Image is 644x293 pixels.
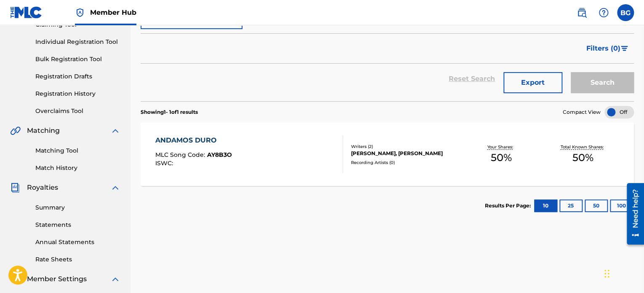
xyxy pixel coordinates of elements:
[351,143,460,150] div: Writers ( 2 )
[27,183,58,193] span: Royalties
[621,46,628,51] img: filter
[35,255,120,264] a: Rate Sheets
[599,8,609,18] img: help
[75,8,85,18] img: Top Rightsholder
[35,146,120,155] a: Matching Tool
[577,8,587,18] img: search
[110,126,120,136] img: expand
[110,274,120,284] img: expand
[581,38,634,59] button: Filters (0)
[35,72,120,81] a: Registration Drafts
[35,220,120,229] a: Statements
[490,150,511,165] span: 50 %
[610,199,633,212] button: 100
[585,199,608,212] button: 50
[561,144,606,150] p: Total Known Shares:
[602,253,644,293] div: Widget de chat
[485,202,533,210] p: Results Per Page:
[602,253,644,293] iframe: Chat Widget
[487,144,515,150] p: Your Shares:
[620,180,644,248] iframe: Resource Center
[35,203,120,212] a: Summary
[155,135,232,145] div: ANDAMOS DURO
[503,72,562,93] button: Export
[351,159,460,166] div: Recording Artists ( 0 )
[595,4,612,21] div: Help
[534,199,557,212] button: 10
[573,4,590,21] a: Public Search
[141,108,198,116] p: Showing 1 - 1 of 1 results
[35,238,120,247] a: Annual Statements
[572,150,593,165] span: 50 %
[586,43,620,54] span: Filters ( 0 )
[604,261,609,286] div: Arrastrar
[10,183,20,193] img: Royalties
[90,8,136,17] span: Member Hub
[10,6,43,19] img: MLC Logo
[35,89,120,98] a: Registration History
[110,183,120,193] img: expand
[155,151,207,159] span: MLC Song Code :
[155,159,175,167] span: ISWC :
[207,151,232,159] span: AY8B3O
[617,4,634,21] div: User Menu
[351,150,460,157] div: [PERSON_NAME], [PERSON_NAME]
[35,38,120,46] a: Individual Registration Tool
[35,164,120,172] a: Match History
[563,108,601,116] span: Compact View
[10,126,21,136] img: Matching
[27,274,87,284] span: Member Settings
[27,126,60,136] span: Matching
[35,55,120,64] a: Bulk Registration Tool
[559,199,583,212] button: 25
[141,123,634,186] a: ANDAMOS DUROMLC Song Code:AY8B3OISWC:Writers (2)[PERSON_NAME], [PERSON_NAME]Recording Artists (0)...
[35,107,120,116] a: Overclaims Tool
